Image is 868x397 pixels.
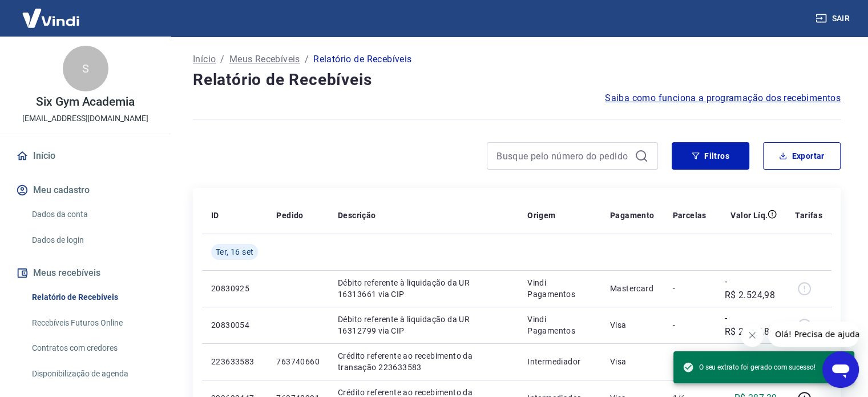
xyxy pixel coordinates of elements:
[605,91,841,105] a: Saiba como funciona a programação dos recebimentos
[27,362,157,386] a: Disponibilização de agenda
[211,210,219,221] p: ID
[527,314,592,336] p: Vindi Pagamentos
[338,210,376,221] p: Descrição
[14,143,157,169] a: Início
[813,8,854,29] button: Sair
[741,324,764,347] iframe: Fechar mensagem
[22,113,148,125] p: [EMAIL_ADDRESS][DOMAIN_NAME]
[313,53,411,66] p: Relatório de Recebíveis
[610,283,655,294] p: Mastercard
[193,69,841,91] h4: Relatório de Recebíveis
[527,277,592,300] p: Vindi Pagamentos
[216,246,253,258] span: Ter, 16 set
[14,260,157,286] button: Meus recebíveis
[496,147,630,165] input: Busque pelo número do pedido
[27,286,157,309] a: Relatório de Recebíveis
[14,178,157,203] button: Meu cadastro
[193,53,216,66] a: Início
[768,322,859,347] iframe: Mensagem da empresa
[610,356,655,367] p: Visa
[672,210,706,221] p: Parcelas
[730,210,768,221] p: Valor Líq.
[672,283,706,294] p: -
[725,311,777,339] p: -R$ 2.123,81
[27,228,157,252] a: Dados de login
[763,142,841,170] button: Exportar
[211,283,258,294] p: 20830925
[229,53,300,66] a: Meus Recebíveis
[672,142,749,170] button: Filtros
[27,311,157,335] a: Recebíveis Futuros Online
[211,319,258,331] p: 20830054
[338,314,509,336] p: Débito referente à liquidação da UR 16312799 via CIP
[276,210,303,221] p: Pedido
[610,210,655,221] p: Pagamento
[27,336,157,360] a: Contratos com credores
[220,53,224,66] p: /
[527,356,592,367] p: Intermediador
[63,46,108,91] div: S
[683,362,815,373] span: O seu extrato foi gerado com sucesso!
[14,1,88,35] img: Vindi
[27,203,157,226] a: Dados da conta
[338,277,509,300] p: Débito referente à liquidação da UR 16313661 via CIP
[672,319,706,331] p: -
[672,356,706,367] p: 1/3
[36,96,135,108] p: Six Gym Academia
[211,356,258,367] p: 223633583
[795,210,822,221] p: Tarifas
[7,8,96,17] span: Olá! Precisa de ajuda?
[276,356,320,367] p: 763740660
[338,350,509,373] p: Crédito referente ao recebimento da transação 223633583
[822,351,859,388] iframe: Botão para abrir a janela de mensagens
[725,275,777,302] p: -R$ 2.524,98
[305,53,309,66] p: /
[527,210,555,221] p: Origem
[610,319,655,331] p: Visa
